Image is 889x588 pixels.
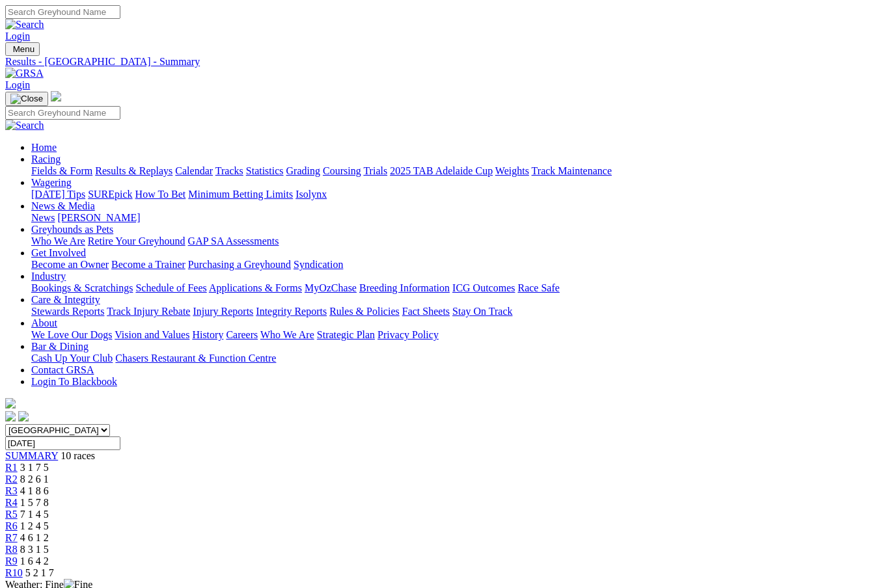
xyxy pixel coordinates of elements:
a: R5 [5,509,18,520]
a: Results & Replays [95,165,172,176]
a: Trials [363,165,387,176]
a: [DATE] Tips [31,189,85,200]
a: R9 [5,555,18,567]
div: News & Media [31,212,884,224]
a: Racing [31,154,61,165]
a: Retire Your Greyhound [88,235,185,247]
a: Fact Sheets [402,306,450,317]
a: Isolynx [295,189,327,200]
a: History [192,329,223,340]
div: Greyhounds as Pets [31,235,884,247]
span: 5 2 1 7 [25,567,54,578]
div: Care & Integrity [31,306,884,317]
a: Track Maintenance [532,165,612,176]
a: Become a Trainer [111,259,185,270]
a: Industry [31,271,66,282]
span: 1 6 4 2 [20,555,49,567]
a: Greyhounds as Pets [31,224,113,235]
span: 10 races [61,450,95,461]
a: Stewards Reports [31,306,104,317]
a: Integrity Reports [256,306,327,317]
a: R2 [5,474,18,485]
a: Strategic Plan [317,329,375,340]
span: 7 1 4 5 [20,509,49,520]
a: Grading [286,165,320,176]
a: Stay On Track [452,306,512,317]
a: Fields & Form [31,165,92,176]
a: GAP SA Assessments [188,235,279,247]
button: Toggle navigation [5,92,48,106]
a: Chasers Restaurant & Function Centre [115,353,276,364]
span: 8 2 6 1 [20,474,49,485]
img: Close [10,94,43,104]
a: Tracks [215,165,243,176]
a: About [31,317,57,328]
input: Select date [5,436,120,450]
span: 3 1 7 5 [20,462,49,473]
a: Breeding Information [359,282,450,293]
a: Login [5,31,30,42]
a: R6 [5,520,18,531]
div: Racing [31,165,884,177]
img: Search [5,120,44,131]
img: GRSA [5,68,44,79]
img: Search [5,19,44,31]
a: MyOzChase [305,282,357,293]
a: Coursing [323,165,361,176]
a: How To Bet [135,189,186,200]
div: Get Involved [31,259,884,271]
a: Login [5,79,30,90]
div: Wagering [31,189,884,200]
a: R3 [5,485,18,496]
button: Toggle navigation [5,42,40,56]
span: 8 3 1 5 [20,544,49,555]
a: 2025 TAB Adelaide Cup [390,165,493,176]
a: News & Media [31,200,95,211]
a: Vision and Values [115,329,189,340]
input: Search [5,106,120,120]
a: Calendar [175,165,213,176]
a: R1 [5,462,18,473]
a: R4 [5,497,18,508]
a: Results - [GEOGRAPHIC_DATA] - Summary [5,56,884,68]
span: 1 5 7 8 [20,497,49,508]
a: Who We Are [260,329,314,340]
a: R8 [5,544,18,555]
span: Menu [13,44,34,54]
a: Race Safe [517,282,559,293]
a: Schedule of Fees [135,282,206,293]
a: SUMMARY [5,450,58,461]
a: Become an Owner [31,259,109,270]
div: Bar & Dining [31,353,884,364]
div: About [31,329,884,341]
a: Cash Up Your Club [31,353,113,364]
a: Statistics [246,165,284,176]
img: logo-grsa-white.png [51,91,61,101]
a: Weights [495,165,529,176]
a: Home [31,142,57,153]
a: Minimum Betting Limits [188,189,293,200]
a: Bar & Dining [31,341,89,352]
a: Privacy Policy [377,329,439,340]
a: Get Involved [31,247,86,258]
a: Contact GRSA [31,364,94,375]
span: 4 1 8 6 [20,485,49,496]
a: Careers [226,329,258,340]
a: R7 [5,532,18,543]
a: Purchasing a Greyhound [188,259,291,270]
a: R10 [5,567,23,578]
img: logo-grsa-white.png [5,398,16,408]
img: facebook.svg [5,411,16,421]
a: We Love Our Dogs [31,329,112,340]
